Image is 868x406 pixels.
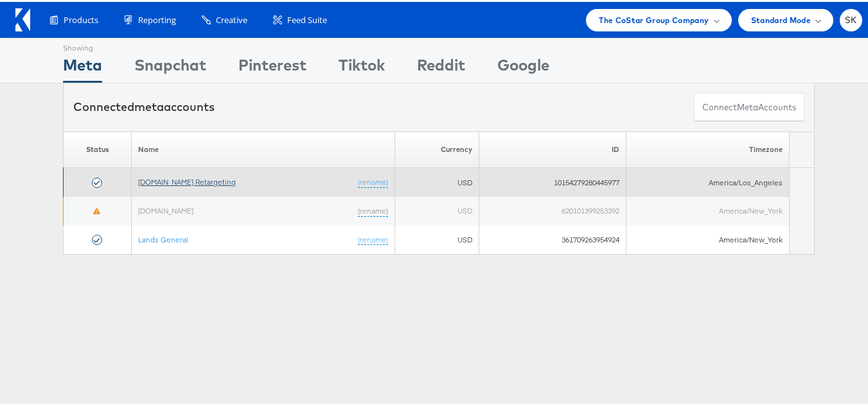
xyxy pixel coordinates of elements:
[395,130,479,166] th: Currency
[73,97,215,114] div: Connected accounts
[626,195,790,224] td: America/New_York
[64,130,132,166] th: Status
[64,12,98,24] span: Products
[751,12,811,25] span: Standard Mode
[138,12,176,24] span: Reporting
[626,224,790,253] td: America/New_York
[694,91,804,120] button: ConnectmetaAccounts
[134,52,206,81] div: Snapchat
[216,12,247,24] span: Creative
[479,224,626,253] td: 361709263954924
[138,233,188,242] a: Lands General
[339,52,385,81] div: Tiktok
[479,195,626,224] td: 620101399253392
[63,37,102,52] div: Showing
[497,52,549,81] div: Google
[238,52,306,81] div: Pinterest
[479,166,626,195] td: 10154279280445977
[395,195,479,224] td: USD
[287,12,327,24] span: Feed Suite
[845,14,857,22] span: SK
[358,204,388,215] a: (rename)
[479,130,626,166] th: ID
[138,175,236,185] a: [DOMAIN_NAME] Retargeting
[395,224,479,253] td: USD
[63,52,102,81] div: Meta
[358,175,388,186] a: (rename)
[599,12,709,25] span: The CoStar Group Company
[395,166,479,195] td: USD
[737,99,758,112] span: meta
[626,130,790,166] th: Timezone
[417,52,465,81] div: Reddit
[626,166,790,195] td: America/Los_Angeles
[358,233,388,244] a: (rename)
[138,204,193,214] a: [DOMAIN_NAME]
[132,130,395,166] th: Name
[134,97,164,112] span: meta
